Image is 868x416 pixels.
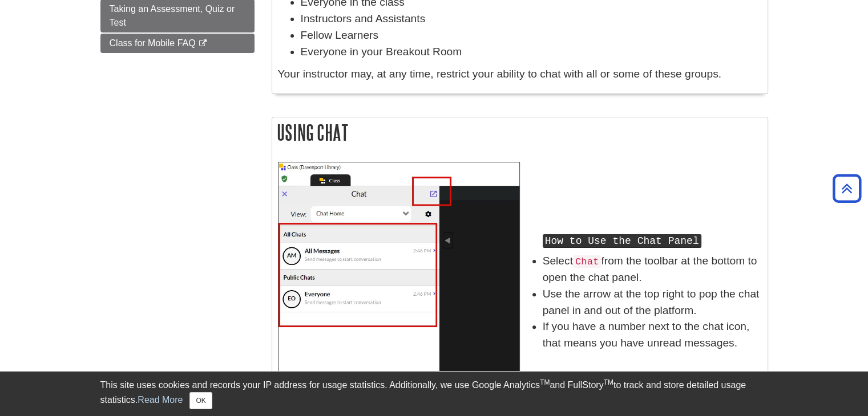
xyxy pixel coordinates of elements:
[301,286,762,319] li: Use the arrow at the top right to pop the chat panel in and out of the platform.
[138,395,183,405] a: Read More
[543,234,701,248] kbd: How to Use the Chat Panel
[110,4,235,27] span: Taking an Assessment, Quiz or Test
[540,378,550,386] sup: TM
[100,378,768,409] div: This site uses cookies and records your IP address for usage statistics. Additionally, we use Goo...
[272,117,768,148] h2: Using Chat
[301,44,762,60] li: Everyone in your Breakout Room
[301,11,762,27] li: Instructors and Assistants
[110,38,196,48] span: Class for Mobile FAQ
[829,181,865,196] a: Back to Top
[301,253,762,286] li: Select from the toolbar at the bottom to open the chat panel.
[100,34,255,53] a: Class for Mobile FAQ
[189,392,212,409] button: Close
[278,66,762,83] p: Your instructor may, at any time, restrict your ability to chat with all or some of these groups.
[198,40,208,47] i: This link opens in a new window
[604,378,613,386] sup: TM
[301,319,762,352] li: If you have a number next to the chat icon, that means you have unread messages.
[573,255,601,268] code: Chat
[301,27,762,44] li: Fellow Learners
